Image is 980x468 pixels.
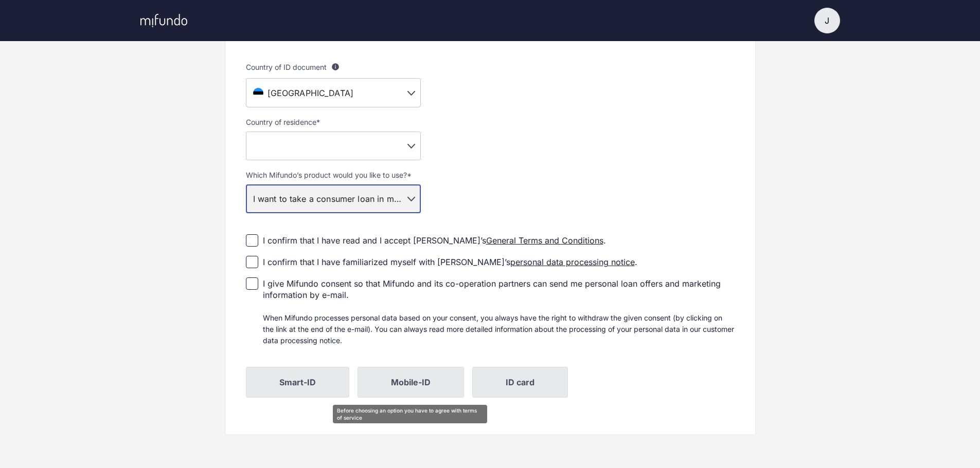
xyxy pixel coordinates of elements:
div: I confirm that I have read and I accept [PERSON_NAME]’s . [263,235,606,246]
span: Before choosing an option you have to agree with terms of service [246,367,349,398]
button: J [814,8,840,33]
label: Country of residence * [246,118,421,126]
div: I give Mifundo consent so that Mifundo and its co-operation partners can send me personal loan of... [263,273,735,350]
a: General Terms and Conditions [486,235,603,246]
div: I want to take a consumer loan in my new country [246,184,421,213]
label: Country of ID document [246,61,421,73]
div: [GEOGRAPHIC_DATA] [246,78,421,107]
div: ​ [246,132,421,160]
span: [GEOGRAPHIC_DATA] [268,88,354,98]
img: ee.svg [251,86,265,100]
span: When Mifundo processes personal data based on your consent, you always have the right to withdraw... [263,313,734,345]
a: personal data processing notice [510,257,635,267]
div: I confirm that I have familiarized myself with [PERSON_NAME]’s . [263,256,637,268]
label: Which Mifundo’s product would you like to use? * [246,171,421,179]
span: Before choosing an option you have to agree with terms of service [472,367,568,398]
